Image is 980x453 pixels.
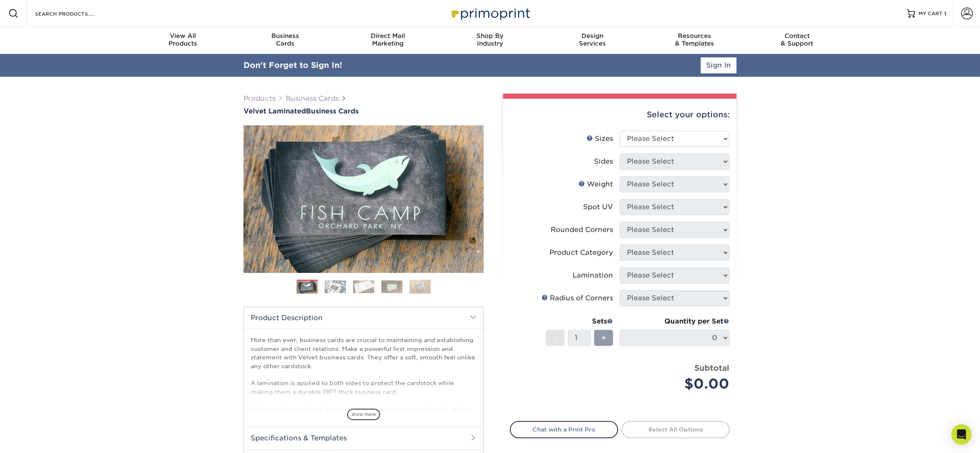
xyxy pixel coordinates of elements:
div: $0.00 [626,374,729,394]
a: Sign In [701,57,736,73]
span: + [601,332,606,344]
span: Shop By [439,32,541,40]
img: Business Cards 03 [353,280,374,293]
h2: Specifications & Templates [244,427,483,449]
a: Resources& Templates [643,27,746,54]
div: Products [132,32,234,47]
span: - [553,332,557,344]
span: Business [234,32,337,40]
div: Marketing [337,32,439,47]
input: SEARCH PRODUCTS..... [34,8,116,19]
span: Contact [746,32,848,40]
div: Cards [234,32,337,47]
a: View AllProducts [132,27,234,54]
a: BusinessCards [234,27,337,54]
div: Sets [546,316,613,326]
div: Radius of Corners [541,293,613,303]
div: Quantity per Set [620,316,729,326]
span: View All [132,32,234,40]
a: Products [244,94,276,102]
div: Select your options: [510,99,730,131]
span: Velvet Laminated [244,107,306,115]
span: 1 [944,11,946,16]
strong: Subtotal [694,363,729,372]
span: MY CART [918,10,943,17]
div: Product Category [549,248,613,258]
div: Spot UV [583,202,613,212]
div: Industry [439,32,541,47]
h2: Product Description [244,307,483,329]
div: Sizes [586,134,613,144]
span: Direct Mail [337,32,439,40]
div: & Support [746,32,848,47]
span: Resources [643,32,746,40]
img: Velvet Laminated 01 [244,79,484,319]
img: Business Cards 05 [410,279,431,294]
div: & Templates [643,32,746,47]
a: Direct MailMarketing [337,27,439,54]
a: Select All Options [621,421,730,438]
div: Rounded Corners [551,225,613,235]
div: Services [541,32,643,47]
div: Sides [594,156,613,167]
span: show more [347,409,380,420]
div: Weight [578,179,613,189]
img: Business Cards 02 [325,280,346,293]
div: Open Intercom Messenger [951,424,972,445]
iframe: Google Customer Reviews [2,427,72,450]
h1: Business Cards [244,107,484,115]
a: DesignServices [541,27,643,54]
img: Primoprint [448,4,532,22]
span: Design [541,32,643,40]
img: Business Cards 01 [297,277,318,298]
a: Chat with a Print Pro [510,421,618,438]
a: Contact& Support [746,27,848,54]
div: Lamination [573,270,613,280]
a: Velvet LaminatedBusiness Cards [244,107,484,115]
a: Shop ByIndustry [439,27,541,54]
img: Business Cards 04 [381,280,402,293]
a: Business Cards [286,94,339,102]
div: Don't Forget to Sign In! [244,59,342,71]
